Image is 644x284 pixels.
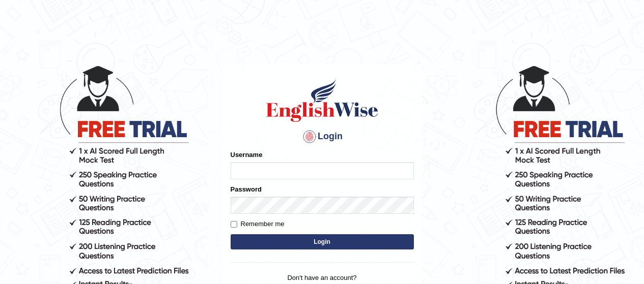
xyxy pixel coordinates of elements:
label: Remember me [231,219,285,229]
input: Remember me [231,221,237,228]
img: Logo of English Wise sign in for intelligent practice with AI [264,78,380,123]
h4: Login [231,129,414,145]
label: Username [231,150,263,160]
label: Password [231,184,262,194]
button: Login [231,234,414,249]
